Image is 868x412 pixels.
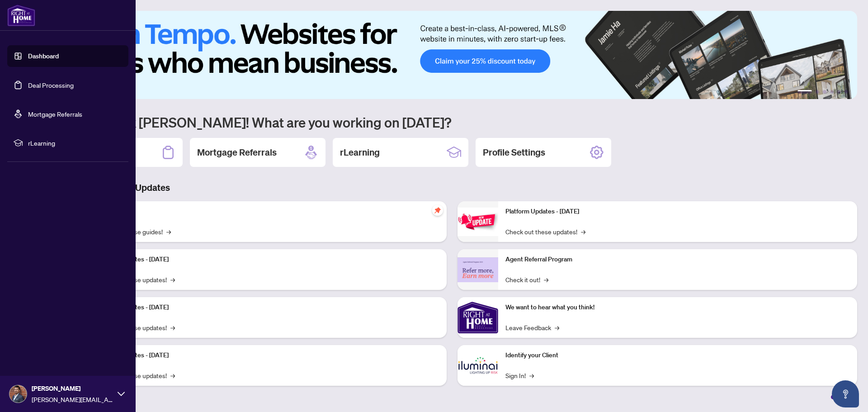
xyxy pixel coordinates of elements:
p: Platform Updates - [DATE] [95,303,439,313]
img: Platform Updates - June 23, 2025 [458,208,498,236]
a: Check it out!→ [505,275,548,284]
span: → [166,227,171,237]
span: → [555,322,559,332]
img: logo [7,5,35,26]
button: 6 [844,90,848,94]
span: → [170,370,175,380]
p: Self-Help [95,207,439,217]
span: → [170,322,175,332]
p: Platform Updates - [DATE] [505,207,850,217]
span: → [581,227,585,237]
span: → [544,275,548,284]
p: Agent Referral Program [505,255,850,265]
h2: Mortgage Referrals [197,146,277,159]
img: Identify your Client [458,345,498,386]
p: Identify your Client [505,350,850,360]
p: We want to hear what you think! [505,303,850,313]
a: Deal Processing [28,81,74,89]
button: 4 [830,90,834,94]
button: 2 [816,90,819,94]
span: rLearning [28,138,122,148]
h3: Brokerage & Industry Updates [47,181,857,194]
button: 5 [837,90,841,94]
img: We want to hear what you think! [458,297,498,338]
img: Slide 0 [47,11,857,99]
img: Profile Icon [9,385,27,403]
p: Platform Updates - [DATE] [95,255,439,265]
h2: Profile Settings [483,146,545,159]
button: 3 [823,90,826,94]
button: 1 [797,90,812,94]
h2: rLearning [340,146,380,159]
button: Open asap [832,380,859,407]
a: Mortgage Referrals [28,110,82,118]
p: Platform Updates - [DATE] [95,350,439,360]
span: [PERSON_NAME][EMAIL_ADDRESS][DOMAIN_NAME] [32,394,113,404]
span: → [170,275,175,284]
span: pushpin [432,205,443,216]
a: Sign In!→ [505,370,534,380]
span: [PERSON_NAME] [32,384,113,393]
a: Leave Feedback→ [505,322,559,332]
span: → [529,370,534,380]
img: Agent Referral Program [458,257,498,282]
a: Dashboard [28,52,59,60]
a: Check out these updates!→ [505,227,585,237]
h1: Welcome back [PERSON_NAME]! What are you working on [DATE]? [47,114,857,131]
